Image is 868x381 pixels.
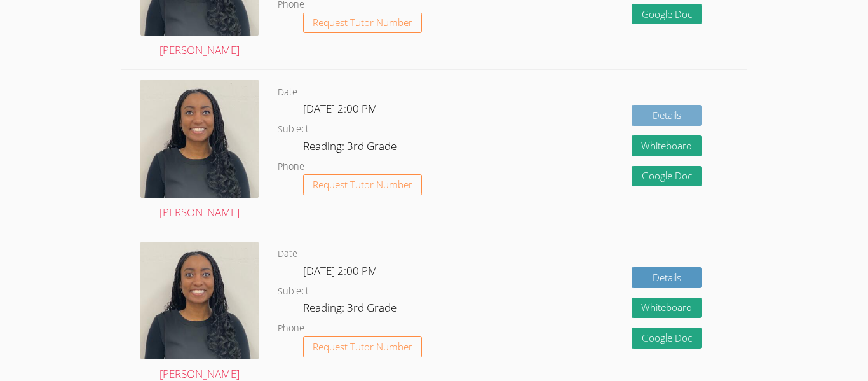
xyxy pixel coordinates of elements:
dt: Phone [278,321,304,336]
button: Request Tutor Number [303,336,422,357]
span: Request Tutor Number [313,18,412,27]
dt: Date [278,85,297,100]
button: Whiteboard [632,135,702,156]
a: Details [632,105,702,126]
img: avatar.png [140,80,259,198]
span: Request Tutor Number [313,180,412,190]
button: Request Tutor Number [303,174,422,195]
dt: Phone [278,159,304,175]
a: Google Doc [632,328,702,349]
dt: Date [278,246,297,262]
span: [DATE] 2:00 PM [303,101,377,116]
a: [PERSON_NAME] [140,80,259,222]
a: Google Doc [632,166,702,187]
dt: Subject [278,121,309,137]
span: [DATE] 2:00 PM [303,263,377,278]
dd: Reading: 3rd Grade [303,299,399,321]
dt: Subject [278,284,309,300]
a: Google Doc [632,4,702,25]
button: Request Tutor Number [303,13,422,34]
a: Details [632,267,702,288]
button: Whiteboard [632,298,702,319]
img: avatar.png [140,242,259,360]
span: Request Tutor Number [313,342,412,352]
dd: Reading: 3rd Grade [303,137,399,159]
